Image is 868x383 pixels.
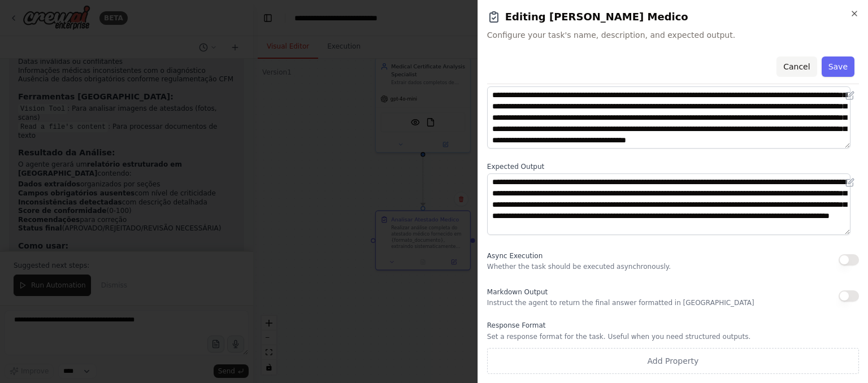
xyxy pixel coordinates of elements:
h2: Editing [PERSON_NAME] Medico [487,9,859,25]
label: Response Format [487,321,859,330]
button: Cancel [776,56,817,77]
p: Set a response format for the task. Useful when you need structured outputs. [487,332,859,341]
label: Expected Output [487,162,859,171]
span: Configure your task's name, description, and expected output. [487,29,859,41]
span: Markdown Output [487,288,548,296]
button: Add Property [487,348,859,374]
span: Async Execution [487,252,542,260]
p: Instruct the agent to return the final answer formatted in [GEOGRAPHIC_DATA] [487,298,754,307]
button: Open in editor [843,89,857,102]
button: Save [822,56,854,77]
p: Whether the task should be executed asynchronously. [487,262,671,271]
button: Open in editor [843,176,857,189]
